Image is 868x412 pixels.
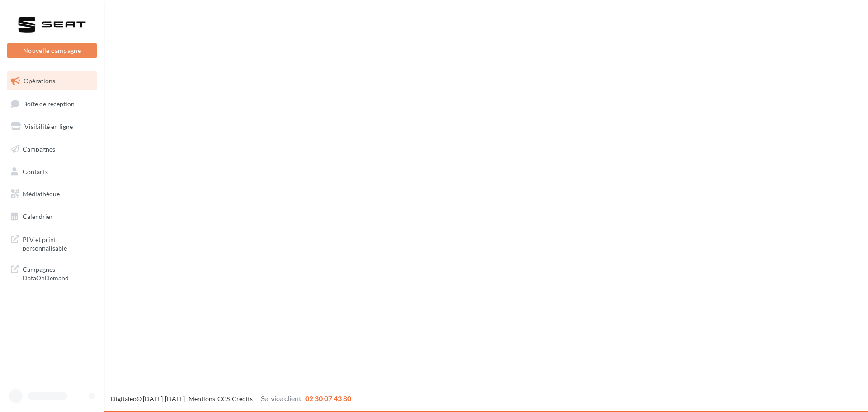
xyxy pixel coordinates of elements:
[23,99,75,107] span: Boîte de réception
[24,123,73,130] span: Visibilité en ligne
[5,207,99,226] a: Calendrier
[111,395,351,403] span: © [DATE]-[DATE] - - -
[5,185,99,204] a: Médiathèque
[23,190,60,198] span: Médiathèque
[305,394,351,403] span: 02 30 07 43 80
[5,260,99,286] a: Campagnes DataOnDemand
[5,71,99,90] a: Opérations
[23,145,55,153] span: Campagnes
[111,395,137,403] a: Digitaleo
[5,230,99,256] a: PLV et print personnalisable
[5,140,99,159] a: Campagnes
[23,233,93,253] span: PLV et print personnalisable
[23,167,48,175] span: Contacts
[5,117,99,136] a: Visibilité en ligne
[261,394,302,403] span: Service client
[189,395,215,403] a: Mentions
[217,395,230,403] a: CGS
[23,213,53,220] span: Calendrier
[5,94,99,114] a: Boîte de réception
[23,263,93,283] span: Campagnes DataOnDemand
[5,162,99,181] a: Contacts
[7,43,97,58] button: Nouvelle campagne
[24,77,55,85] span: Opérations
[232,395,253,403] a: Crédits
